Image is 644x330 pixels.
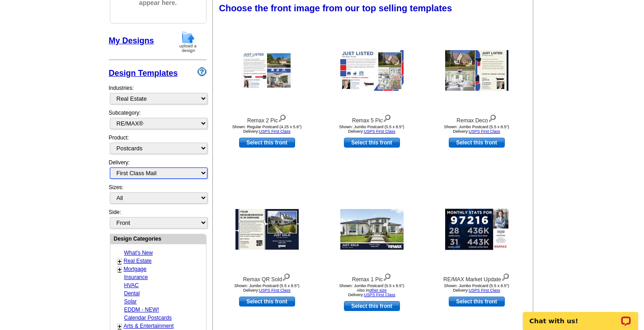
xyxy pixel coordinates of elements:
div: Shown: Jumbo Postcard (5.5 x 8.5") Delivery: [217,284,317,293]
img: design-wizard-help-icon.png [197,67,207,76]
div: Remax 2 Pic [217,112,317,125]
a: Dental [124,290,140,297]
iframe: LiveChat chat widget [517,302,644,330]
a: USPS First Class [259,129,291,134]
a: My Designs [109,36,154,45]
a: Arts & Entertainment [124,323,174,329]
img: view design details [383,271,391,281]
a: Solar [124,298,137,305]
div: Shown: Jumbo Postcard (5.5 x 8.5") Delivery: [322,125,422,134]
div: Shown: Jumbo Postcard (5.5 x 8.5") Delivery: [322,284,422,297]
a: USPS First Class [259,288,291,293]
div: Design Categories [110,234,206,243]
a: USPS First Class [469,129,500,134]
a: use this design [239,297,295,307]
div: Sizes: [109,183,207,208]
img: Remax Deco [445,50,508,91]
div: Remax 5 Pic [322,112,422,125]
img: view design details [282,271,291,281]
a: HVAC [124,282,139,288]
div: Shown: Jumbo Postcard (5.5 x 8.5") Delivery: [427,284,526,293]
img: RE/MAX Market Update [445,209,508,250]
img: view design details [501,271,510,281]
a: USPS First Class [469,288,500,293]
div: Shown: Regular Postcard (4.25 x 5.6") Delivery: [217,125,317,134]
a: What's New [124,250,153,256]
div: Subcategory: [109,109,207,134]
div: Remax 1 Pic [322,271,422,284]
img: view design details [383,112,391,122]
div: Remax QR Sold [217,271,317,284]
a: USPS First Class [364,129,395,134]
a: use this design [449,138,505,148]
div: Industries: [109,79,207,109]
a: Calendar Postcards [124,315,172,321]
img: Remax QR Sold [235,209,299,250]
div: Product: [109,134,207,158]
a: other size [369,288,386,293]
a: + [118,323,122,330]
div: Shown: Jumbo Postcard (5.5 x 8.5") Delivery: [427,125,526,134]
img: upload-design [176,30,200,53]
div: Delivery: [109,158,207,183]
a: use this design [239,138,295,148]
img: Remax 2 Pic [241,51,293,90]
a: + [118,258,122,265]
div: Side: [109,208,207,229]
a: use this design [344,301,400,311]
a: Mortgage [124,266,147,272]
span: Choose the front image from our top selling templates [219,3,452,13]
img: view design details [278,112,287,122]
a: EDDM - NEW! [124,307,159,313]
a: Insurance [124,274,148,280]
img: view design details [488,112,497,122]
img: Remax 1 Pic [340,209,404,250]
img: Remax 5 Pic [340,50,404,91]
a: Real Estate [124,258,152,264]
span: Also in [357,288,386,293]
a: use this design [449,297,505,307]
a: Design Templates [109,69,178,78]
div: RE/MAX Market Update [427,271,526,284]
a: + [118,266,122,273]
div: Remax Deco [427,112,526,125]
a: USPS First Class [364,293,395,297]
a: use this design [344,138,400,148]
